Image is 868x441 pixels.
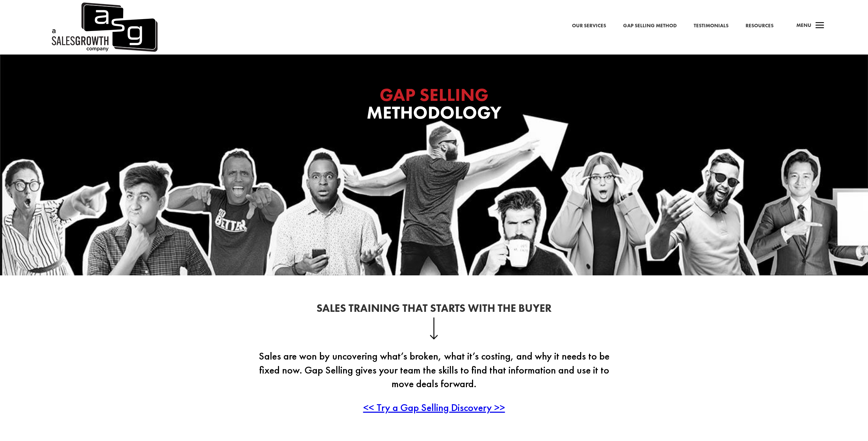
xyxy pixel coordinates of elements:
a: << Try a Gap Selling Discovery >> [363,401,505,414]
span: Menu [796,22,811,29]
span: GAP SELLING [380,83,488,106]
a: Resources [746,21,774,30]
a: Our Services [572,21,606,30]
img: down-arrow [430,317,438,339]
h1: Methodology [298,86,571,125]
a: Gap Selling Method [623,21,677,30]
p: Sales are won by uncovering what’s broken, what it’s costing, and why it needs to be fixed now. G... [250,349,618,401]
span: a [813,19,827,33]
h2: Sales Training That Starts With the Buyer [250,303,618,317]
a: Testimonials [694,21,729,30]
